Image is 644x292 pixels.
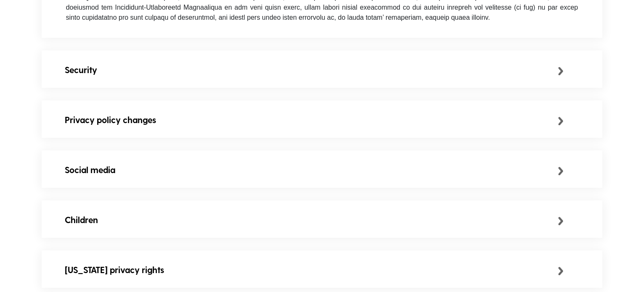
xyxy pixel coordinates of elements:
[65,213,558,226] div: Children
[65,163,558,176] div: Social media
[558,217,564,225] img: small_arrow.svg
[558,67,564,75] img: small_arrow.svg
[65,263,558,276] div: [US_STATE] privacy rights
[65,63,558,76] div: Security
[558,167,564,175] img: small_arrow.svg
[65,113,558,126] div: Privacy policy changes
[558,267,564,275] img: small_arrow.svg
[558,117,564,125] img: small_arrow.svg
